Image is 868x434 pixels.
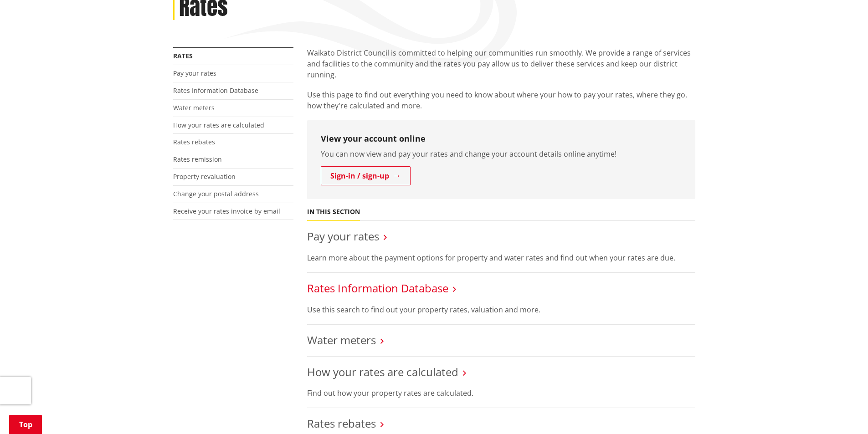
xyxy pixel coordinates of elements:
[173,103,215,112] a: Water meters
[307,229,379,244] a: Pay your rates
[307,332,376,347] a: Water meters
[307,388,695,398] p: Find out how your property rates are calculated.
[321,134,682,144] h3: View your account online
[173,189,259,198] a: Change your postal address
[321,148,682,159] p: You can now view and pay your rates and change your account details online anytime!
[173,207,280,215] a: Receive your rates invoice by email
[307,364,458,379] a: How your rates are calculated
[173,172,236,181] a: Property revaluation
[307,304,695,315] p: Use this search to find out your property rates, valuation and more.
[173,69,216,77] a: Pay your rates
[307,281,448,296] a: Rates Information Database
[307,89,695,111] p: Use this page to find out everything you need to know about where your how to pay your rates, whe...
[173,138,215,146] a: Rates rebates
[173,121,264,129] a: How your rates are calculated
[307,252,695,263] p: Learn more about the payment options for property and water rates and find out when your rates ar...
[307,47,695,80] p: Waikato District Council is committed to helping our communities run smoothly. We provide a range...
[307,208,360,216] h5: In this section
[826,396,859,429] iframe: Messenger Launcher
[173,155,222,163] a: Rates remission
[321,166,411,185] a: Sign-in / sign-up
[307,416,376,431] a: Rates rebates
[9,415,42,434] a: Top
[173,86,258,95] a: Rates Information Database
[173,51,193,60] a: Rates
